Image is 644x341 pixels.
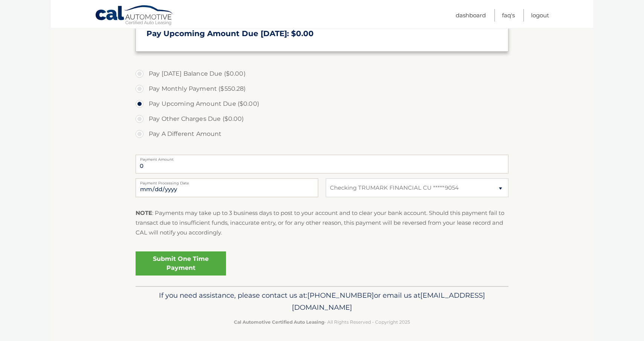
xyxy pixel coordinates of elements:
label: Payment Amount [136,155,508,161]
strong: Cal Automotive Certified Auto Leasing [234,319,324,325]
a: FAQ's [502,9,515,21]
label: Pay Other Charges Due ($0.00) [136,111,508,126]
label: Pay Monthly Payment ($550.28) [136,81,508,96]
a: Submit One Time Payment [136,251,226,276]
strong: NOTE [136,209,152,216]
label: Pay [DATE] Balance Due ($0.00) [136,66,508,81]
label: Pay A Different Amount [136,126,508,142]
input: Payment Date [136,178,318,197]
label: Pay Upcoming Amount Due ($0.00) [136,96,508,111]
a: Logout [531,9,549,21]
p: - All Rights Reserved - Copyright 2025 [140,318,504,326]
span: [EMAIL_ADDRESS][DOMAIN_NAME] [292,291,485,312]
input: Payment Amount [136,155,508,174]
h3: Pay Upcoming Amount Due [DATE]: $0.00 [147,29,497,38]
p: : Payments may take up to 3 business days to post to your account and to clear your bank account.... [136,208,508,238]
span: [PHONE_NUMBER] [307,291,374,300]
label: Payment Processing Date [136,178,318,184]
a: Cal Automotive [95,5,174,27]
a: Dashboard [456,9,486,21]
p: If you need assistance, please contact us at: or email us at [140,289,504,314]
